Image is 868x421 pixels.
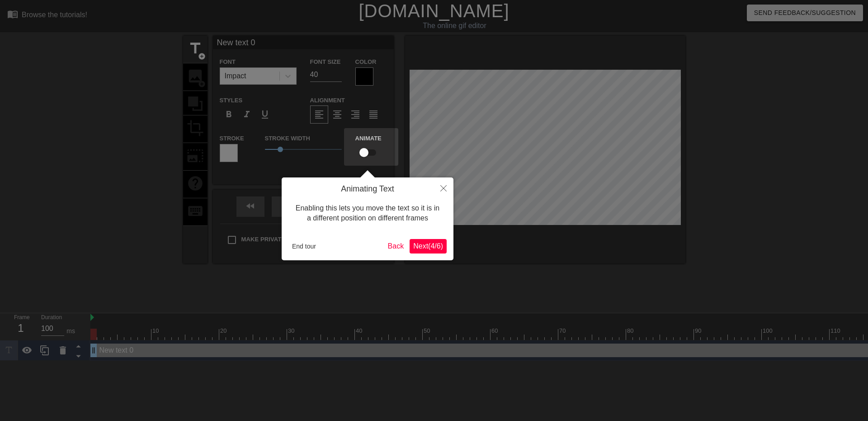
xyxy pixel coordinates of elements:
[413,242,443,250] span: Next ( 4 / 6 )
[288,239,320,253] button: End tour
[288,184,447,194] h4: Animating Text
[434,177,453,198] button: Close
[288,194,447,233] div: Enabling this lets you move the text so it is in a different position on different frames
[410,239,447,254] button: Next
[384,239,408,254] button: Back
